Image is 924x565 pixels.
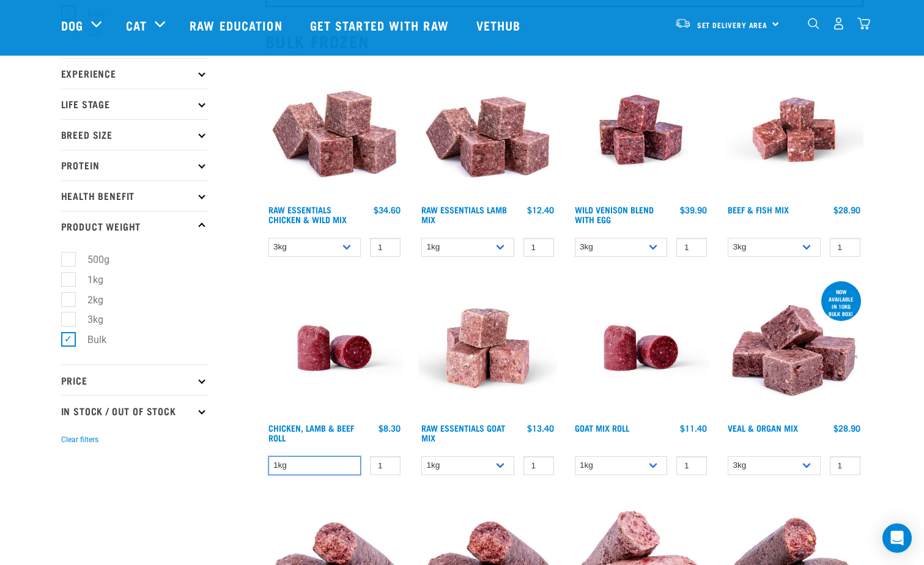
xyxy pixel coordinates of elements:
[61,58,208,89] p: Experience
[298,1,464,50] a: Get started with Raw
[830,238,860,257] input: 1
[265,61,404,199] img: Pile Of Cubed Chicken Wild Meat Mix
[833,423,860,433] div: $28.90
[832,17,845,30] img: user.png
[680,423,707,433] div: $11.40
[61,89,208,119] p: Life Stage
[725,61,863,199] img: Beef Mackerel 1
[725,279,863,418] img: 1158 Veal Organ Mix 01
[830,456,860,475] input: 1
[265,279,404,418] img: Raw Essentials Chicken Lamb Beef Bulk Minced Raw Dog Food Roll Unwrapped
[68,312,108,327] label: 3kg
[68,272,108,287] label: 1kg
[61,119,208,150] p: Breed Size
[527,423,554,433] div: $13.40
[572,61,711,199] img: Venison Egg 1616
[268,426,354,440] a: Chicken, Lamb & Beef Roll
[418,61,557,199] img: ?1041 RE Lamb Mix 01
[676,238,707,257] input: 1
[68,252,114,267] label: 500g
[575,207,654,221] a: Wild Venison Blend with Egg
[728,426,798,430] a: Veal & Organ Mix
[61,364,208,395] p: Price
[728,207,789,212] a: Beef & Fish Mix
[527,205,554,215] div: $12.40
[126,16,147,34] a: Cat
[675,18,691,29] img: van-moving.png
[523,238,554,257] input: 1
[370,456,401,475] input: 1
[523,456,554,475] input: 1
[61,395,208,426] p: In Stock / Out Of Stock
[421,426,505,440] a: Raw Essentials Goat Mix
[697,23,768,27] span: Set Delivery Area
[575,426,629,430] a: Goat Mix Roll
[268,207,347,221] a: Raw Essentials Chicken & Wild Mix
[418,279,557,418] img: Goat M Ix 38448
[61,211,208,242] p: Product Weight
[857,17,870,30] img: home-icon@2x.png
[61,434,98,445] button: Clear filters
[464,1,536,50] a: Vethub
[676,456,707,475] input: 1
[421,207,507,221] a: Raw Essentials Lamb Mix
[177,1,297,50] a: Raw Education
[61,180,208,211] p: Health Benefit
[61,150,208,180] p: Protein
[821,282,861,323] div: now available in 10kg bulk box!
[882,523,912,553] div: Open Intercom Messenger
[68,332,111,347] label: Bulk
[680,205,707,215] div: $39.90
[370,238,401,257] input: 1
[833,205,860,215] div: $28.90
[572,279,711,418] img: Raw Essentials Chicken Lamb Beef Bulk Minced Raw Dog Food Roll Unwrapped
[808,18,819,29] img: home-icon-1@2x.png
[68,292,108,308] label: 2kg
[379,423,401,433] div: $8.30
[61,16,83,34] a: Dog
[374,205,401,215] div: $34.60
